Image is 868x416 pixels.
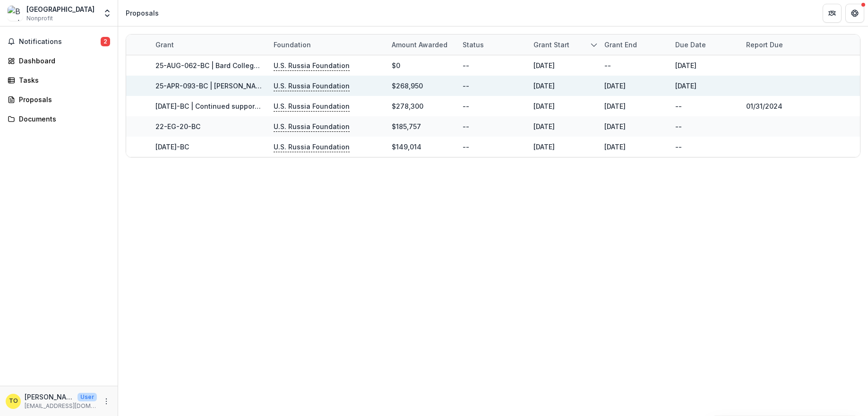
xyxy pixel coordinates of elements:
[77,393,97,401] p: User
[823,4,842,23] button: Partners
[675,142,682,152] div: --
[740,40,789,50] div: Report Due
[670,40,712,50] div: Due Date
[4,111,114,127] a: Documents
[19,75,106,85] div: Tasks
[9,398,18,404] div: Tatiana Orlova
[19,114,106,124] div: Documents
[19,56,106,66] div: Dashboard
[19,38,101,46] span: Notifications
[463,81,469,91] div: --
[101,37,110,46] span: 2
[675,81,696,91] div: [DATE]
[122,6,163,20] nav: breadcrumb
[463,142,469,152] div: --
[155,122,200,130] a: 22-EG-20-BC
[25,392,74,402] p: [PERSON_NAME]
[604,61,611,70] div: --
[25,402,97,410] p: [EMAIL_ADDRESS][DOMAIN_NAME]
[274,61,350,71] p: U.S. Russia Foundation
[386,35,457,55] div: Amount awarded
[392,101,423,111] div: $278,300
[675,121,682,131] div: --
[155,61,405,69] a: 25-AUG-062-BC | Bard College - 2025 - Grant Proposal Application ([DATE])
[4,53,114,69] a: Dashboard
[26,4,95,14] div: [GEOGRAPHIC_DATA]
[746,102,782,110] a: 01/31/2024
[457,35,528,55] div: Status
[599,35,670,55] div: Grant end
[155,143,189,151] a: [DATE]-BC
[274,142,350,152] p: U.S. Russia Foundation
[463,121,469,131] div: --
[4,72,114,88] a: Tasks
[533,101,555,111] div: [DATE]
[463,61,469,70] div: --
[675,61,696,70] div: [DATE]
[155,82,576,90] a: 25-APR-093-BC | [PERSON_NAME] Center for the Study of Civil Society and Human Rights and Smolny B...
[268,40,317,50] div: Foundation
[392,142,421,152] div: $149,014
[386,40,453,50] div: Amount awarded
[150,35,268,55] div: Grant
[392,81,423,91] div: $268,950
[457,40,490,50] div: Status
[101,4,114,23] button: Open entity switcher
[155,102,759,110] a: [DATE]-BC | Continued support for [PERSON_NAME] Center for the Study of Civil Society and Human R...
[101,396,112,407] button: More
[26,14,53,23] span: Nonprofit
[392,61,400,70] div: $0
[533,121,555,131] div: [DATE]
[19,95,106,104] div: Proposals
[533,142,555,152] div: [DATE]
[4,92,114,107] a: Proposals
[528,40,575,50] div: Grant start
[528,35,599,55] div: Grant start
[740,35,811,55] div: Report Due
[8,6,23,21] img: Bard College
[274,121,350,132] p: U.S. Russia Foundation
[126,8,159,18] div: Proposals
[392,121,421,131] div: $185,757
[4,34,114,49] button: Notifications2
[268,35,386,55] div: Foundation
[533,61,555,70] div: [DATE]
[604,81,626,91] div: [DATE]
[604,121,626,131] div: [DATE]
[463,101,469,111] div: --
[845,4,864,23] button: Get Help
[590,41,598,49] svg: sorted descending
[533,81,555,91] div: [DATE]
[670,35,740,55] div: Due Date
[599,40,643,50] div: Grant end
[274,101,350,112] p: U.S. Russia Foundation
[274,81,350,91] p: U.S. Russia Foundation
[675,101,682,111] div: --
[150,40,180,50] div: Grant
[604,142,626,152] div: [DATE]
[604,101,626,111] div: [DATE]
